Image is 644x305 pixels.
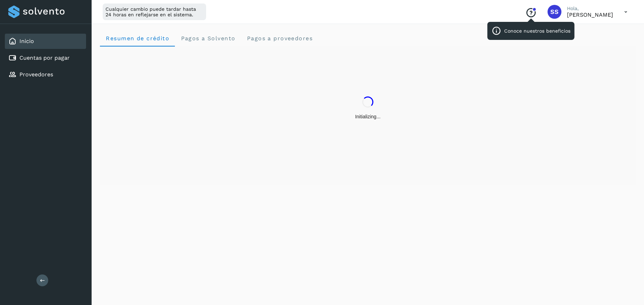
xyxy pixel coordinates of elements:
a: Inicio [19,38,34,44]
p: Sagrario Silva [567,11,613,18]
a: Cuentas por pagar [19,54,70,61]
div: Proveedores [5,67,86,82]
span: Pagos a proveedores [246,35,313,42]
div: Inicio [5,34,86,49]
span: Pagos a Solvento [180,35,235,42]
a: Conoce nuestros beneficios [525,13,536,19]
p: Conoce nuestros beneficios [504,28,570,34]
div: Cualquier cambio puede tardar hasta 24 horas en reflejarse en el sistema. [103,3,206,20]
div: Cuentas por pagar [5,50,86,66]
span: Resumen de crédito [105,35,169,42]
a: Proveedores [19,71,53,78]
p: Hola, [567,6,613,11]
